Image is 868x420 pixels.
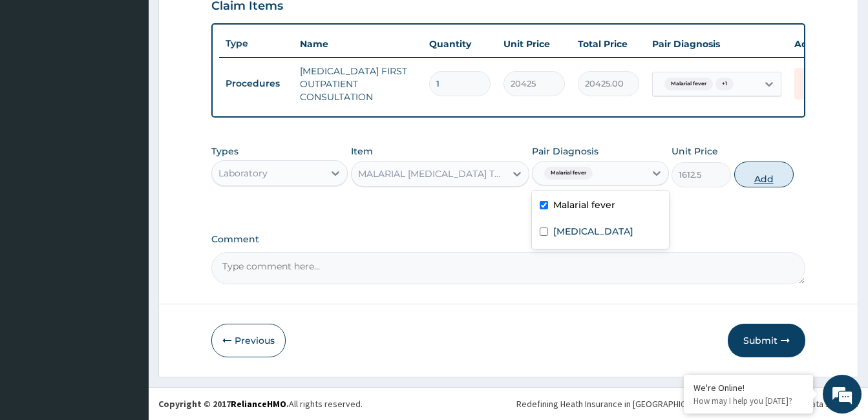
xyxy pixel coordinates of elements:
button: Previous [211,324,286,357]
div: Chat with us now [67,72,217,89]
span: Malarial fever [664,78,713,90]
th: Name [293,31,423,57]
button: Submit [728,324,805,357]
span: + 1 [715,78,734,90]
div: We're Online! [693,382,803,394]
a: RelianceHMO [231,398,286,410]
textarea: Type your message and hit 'Enter' [6,282,246,327]
footer: All rights reserved. [149,387,868,420]
div: Redefining Heath Insurance in [GEOGRAPHIC_DATA] using Telemedicine and Data Science! [516,397,858,410]
td: [MEDICAL_DATA] FIRST OUTPATIENT CONSULTATION [293,58,423,110]
div: Minimize live chat window [212,6,243,37]
label: [MEDICAL_DATA] [553,225,633,238]
label: Malarial fever [553,198,615,211]
th: Unit Price [497,31,571,57]
span: We're online! [75,127,178,258]
th: Actions [788,31,852,57]
th: Quantity [423,31,497,57]
label: Comment [211,234,805,245]
label: Item [351,145,373,158]
td: Procedures [219,72,293,96]
th: Type [219,32,293,56]
strong: Copyright © 2017 . [158,398,289,410]
th: Total Price [571,31,646,57]
div: MALARIAL [MEDICAL_DATA] THICK AND THIN FILMS - [BLOOD] [358,167,507,180]
div: Laboratory [218,167,268,180]
p: How may I help you today? [693,395,803,406]
label: Unit Price [672,145,718,158]
span: Malarial fever [544,167,593,180]
button: Add [734,162,794,187]
th: Pair Diagnosis [646,31,788,57]
img: d_794563401_company_1708531726252_794563401 [24,65,52,97]
label: Types [211,146,238,157]
label: Pair Diagnosis [532,145,598,158]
